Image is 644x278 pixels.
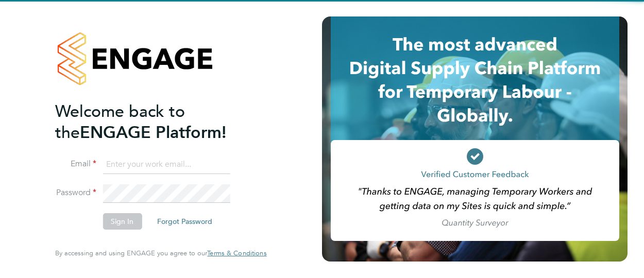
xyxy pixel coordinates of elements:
[103,155,230,174] input: Enter your work email...
[55,187,96,198] label: Password
[149,213,221,230] button: Forgot Password
[103,213,142,230] button: Sign In
[55,101,185,143] span: Welcome back to the
[55,249,266,257] span: By accessing and using ENGAGE you agree to our
[207,249,266,257] a: Terms & Conditions
[55,159,96,169] label: Email
[55,101,256,143] h2: ENGAGE Platform!
[207,249,266,257] span: Terms & Conditions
